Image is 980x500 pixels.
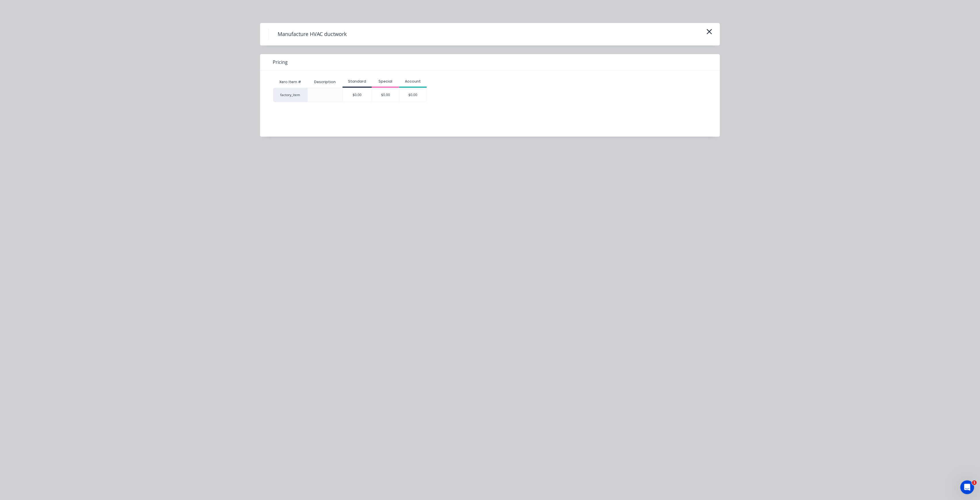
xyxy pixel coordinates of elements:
h4: Manufacture HVAC ductwork [269,29,355,40]
div: factory_item [273,88,308,102]
div: Xero Item # [273,76,308,88]
iframe: Intercom live chat [960,480,974,494]
span: 1 [972,480,977,485]
div: Account [399,79,427,84]
div: $0.00 [372,88,399,102]
div: $0.00 [343,88,372,102]
div: $0.00 [399,88,426,102]
div: Special [372,79,399,84]
div: Standard [343,79,372,84]
span: Pricing [273,59,288,66]
div: Description [310,75,340,89]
